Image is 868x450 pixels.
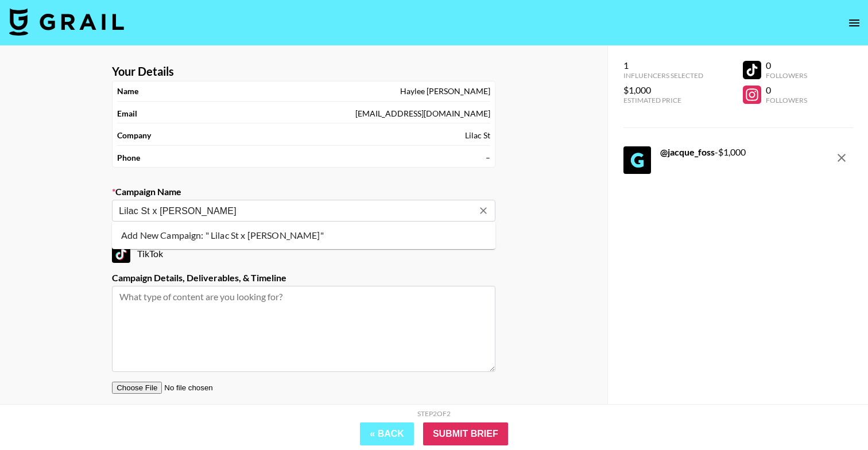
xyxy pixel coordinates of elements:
strong: Company [117,130,151,141]
button: Clear [475,203,491,219]
div: Step 2 of 2 [417,409,451,418]
img: Grail Talent [9,8,124,36]
label: Are you interested in Boosting posts for this campaign? [112,403,495,414]
li: Add New Campaign: " Lilac St x [PERSON_NAME]" [112,226,495,245]
div: 0 [766,60,807,71]
div: Followers [766,96,807,104]
button: remove [830,146,853,169]
input: Submit Brief [423,422,508,445]
div: [EMAIL_ADDRESS][DOMAIN_NAME] [355,108,490,119]
div: Lilac St [465,130,490,141]
div: - $ 1,000 [660,146,746,158]
button: « Back [360,422,414,445]
strong: Your Details [112,64,174,79]
div: TikTok [112,245,495,263]
div: Estimated Price [623,96,703,104]
strong: Phone [117,153,140,163]
div: Haylee [PERSON_NAME] [400,86,490,96]
div: Influencers Selected [623,71,703,80]
label: Campaign Name [112,186,495,197]
strong: Name [117,86,138,96]
img: TikTok [112,245,130,263]
div: $1,000 [623,84,703,96]
div: – [486,153,490,163]
input: Old Town Road - Lil Nas X + Billy Ray Cyrus [119,204,473,218]
strong: @ jacque_foss [660,146,715,157]
div: 0 [766,84,807,96]
label: Campaign Details, Deliverables, & Timeline [112,272,495,284]
div: Followers [766,71,807,80]
div: 1 [623,60,703,71]
strong: Email [117,108,137,119]
button: open drawer [843,11,866,34]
